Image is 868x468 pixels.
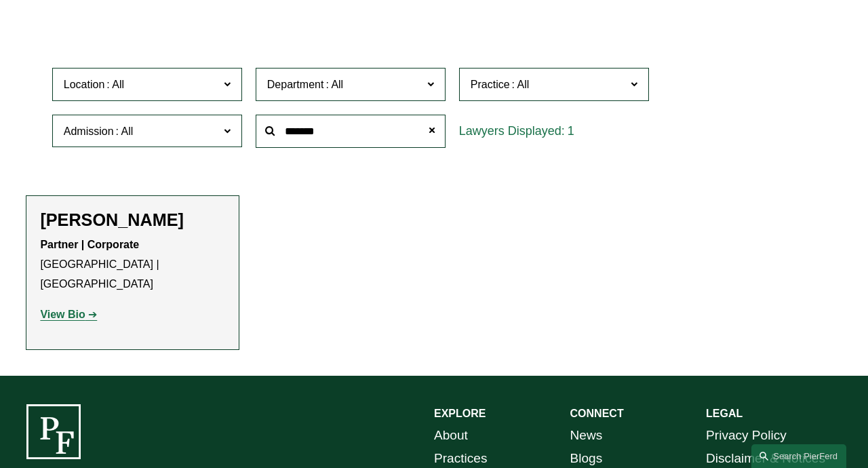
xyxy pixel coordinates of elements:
[40,210,224,231] h2: [PERSON_NAME]
[40,235,224,294] p: [GEOGRAPHIC_DATA] | [GEOGRAPHIC_DATA]
[40,309,97,320] a: View Bio
[570,408,624,419] strong: CONNECT
[471,79,510,90] span: Practice
[568,124,574,138] span: 1
[706,424,787,447] a: Privacy Policy
[64,125,114,137] span: Admission
[40,239,139,250] strong: Partner | Corporate
[40,309,85,320] strong: View Bio
[434,408,486,419] strong: EXPLORE
[267,79,324,90] span: Department
[706,408,743,419] strong: LEGAL
[570,424,603,447] a: News
[751,444,846,468] a: Search this site
[64,79,105,90] span: Location
[434,424,468,447] a: About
